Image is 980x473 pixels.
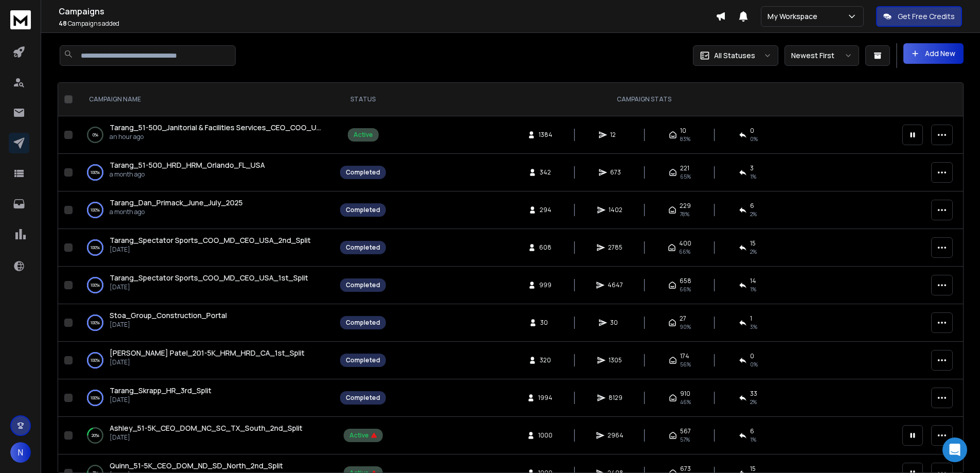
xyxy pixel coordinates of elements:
button: N [10,442,31,463]
span: 0 % [750,360,758,369]
span: 294 [540,206,551,214]
span: Tarang_Spectator Sports_COO_MD_CEO_USA_2nd_Split [110,235,311,245]
td: 100%Tarang_Dan_Primack_June_July_2025a month ago [77,191,334,229]
td: 100%[PERSON_NAME] Patel_201-5K_HRM_HRD_CA_1st_Split[DATE] [77,342,334,379]
p: [DATE] [110,358,305,366]
p: 20 % [92,430,99,441]
p: 100 % [91,318,100,328]
th: CAMPAIGN STATS [392,83,896,116]
span: 1 % [750,285,756,293]
span: 10 [680,127,686,135]
div: Active [353,131,373,139]
div: Completed [346,281,380,289]
p: My Workspace [768,11,822,22]
span: 608 [539,243,551,252]
span: 400 [679,239,691,248]
span: 2 % [750,248,757,256]
p: 100 % [91,242,100,253]
span: 1402 [609,206,622,214]
span: 48 [59,19,67,28]
span: 46 % [680,398,691,406]
a: Stoa_Group_Construction_Portal [110,310,227,321]
span: 320 [540,356,551,364]
span: 66 % [679,248,690,256]
span: 0 % [750,135,758,143]
span: Stoa_Group_Construction_Portal [110,310,227,320]
p: [DATE] [110,396,211,404]
span: 658 [680,277,691,285]
div: Completed [346,394,380,402]
p: an hour ago [110,133,324,141]
h1: Campaigns [59,5,716,17]
p: 100 % [91,393,100,403]
button: Add New [903,43,964,64]
span: 2964 [608,431,623,440]
td: 100%Stoa_Group_Construction_Portal[DATE] [77,304,334,342]
img: logo [10,10,31,29]
p: [DATE] [110,433,302,442]
span: 78 % [680,210,689,218]
span: Tarang_Spectator Sports_COO_MD_CEO_USA_1st_Split [110,273,308,283]
td: 0%Tarang_51-500_Janitorial & Facilities Services_CEO_COO_USAan hour ago [77,116,334,154]
span: 1000 [538,431,553,440]
span: 567 [680,427,691,435]
span: 27 [680,314,686,323]
span: 0 [750,352,754,360]
span: 57 % [680,435,690,444]
span: 999 [539,281,551,289]
span: 30 [540,319,550,327]
div: Open Intercom Messenger [942,437,967,462]
td: 100%Tarang_Spectator Sports_COO_MD_CEO_USA_2nd_Split[DATE] [77,229,334,267]
p: 100 % [91,167,100,178]
span: Tarang_Skrapp_HR_3rd_Split [110,386,211,395]
a: [PERSON_NAME] Patel_201-5K_HRM_HRD_CA_1st_Split [110,348,305,358]
div: Completed [346,206,380,214]
td: 20%Ashley_51-5K_CEO_DOM_NC_SC_TX_South_2nd_Split[DATE] [77,417,334,454]
span: 15 [750,465,756,473]
span: 8129 [609,394,622,402]
div: Completed [346,319,380,327]
td: 100%Tarang_Skrapp_HR_3rd_Split[DATE] [77,379,334,417]
span: 3 [750,164,754,172]
p: 100 % [91,280,100,290]
span: 4647 [608,281,623,289]
span: 673 [610,168,621,177]
div: Completed [346,356,380,364]
span: 66 % [680,285,691,293]
span: [PERSON_NAME] Patel_201-5K_HRM_HRD_CA_1st_Split [110,348,305,358]
span: 1305 [609,356,622,364]
span: 221 [680,164,689,172]
span: 2785 [608,243,622,252]
span: 1 [750,314,752,323]
span: 673 [680,465,691,473]
span: 14 [750,277,756,285]
p: 0 % [93,130,98,140]
span: Tarang_51-500_Janitorial & Facilities Services_CEO_COO_USA [110,122,326,132]
span: 910 [680,390,690,398]
span: Quinn_51-5K_CEO_DOM_ND_SD_North_2nd_Split [110,461,283,470]
div: Completed [346,168,380,177]
a: Tarang_Dan_Primack_June_July_2025 [110,198,243,208]
a: Ashley_51-5K_CEO_DOM_NC_SC_TX_South_2nd_Split [110,423,302,433]
p: 100 % [91,355,100,365]
p: a month ago [110,170,265,179]
span: 2 % [750,398,757,406]
span: 1 % [750,435,756,444]
span: 15 [750,239,756,248]
span: 0 [750,127,754,135]
th: CAMPAIGN NAME [77,83,334,116]
td: 100%Tarang_Spectator Sports_COO_MD_CEO_USA_1st_Split[DATE] [77,267,334,304]
span: 342 [540,168,551,177]
div: Completed [346,243,380,252]
button: Newest First [785,45,859,66]
p: [DATE] [110,283,308,291]
span: 33 [750,390,757,398]
span: Tarang_51-500_HRD_HRM_Orlando_FL_USA [110,160,265,170]
span: 6 [750,427,754,435]
a: Tarang_51-500_Janitorial & Facilities Services_CEO_COO_USA [110,122,324,133]
span: 65 % [680,172,691,181]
